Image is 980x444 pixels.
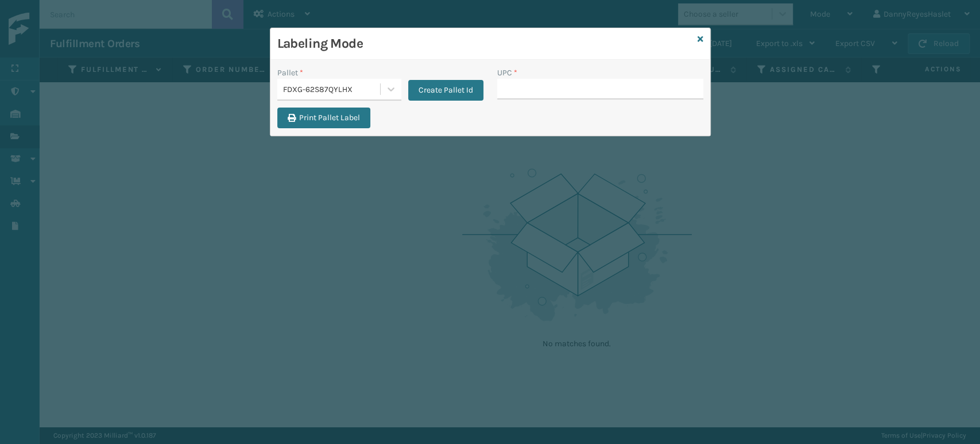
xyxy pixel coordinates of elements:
[277,67,303,79] label: Pallet
[497,67,517,79] label: UPC
[408,80,483,101] button: Create Pallet Id
[283,83,381,95] div: FDXG-62S87QYLHX
[277,35,693,52] h3: Labeling Mode
[277,108,370,128] button: Print Pallet Label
